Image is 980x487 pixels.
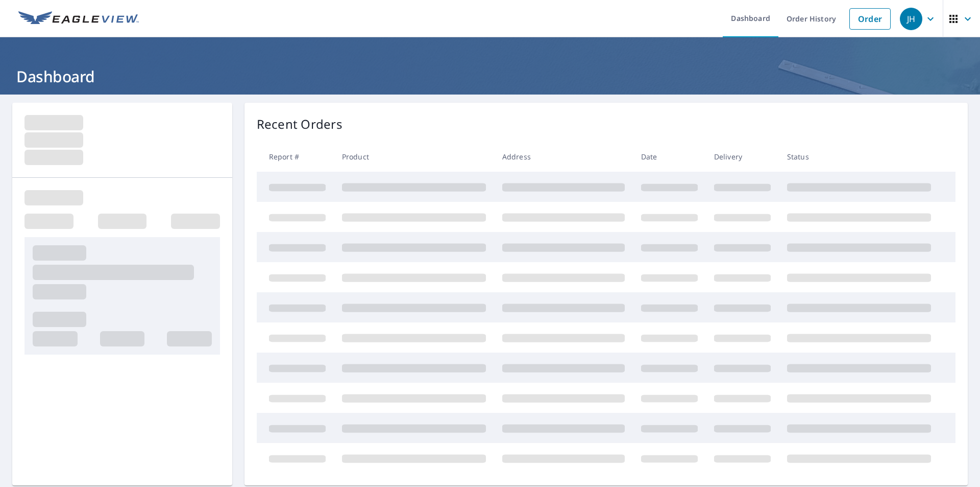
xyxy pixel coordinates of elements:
img: EV Logo [18,11,139,27]
th: Report # [257,142,334,172]
div: JH [900,8,922,30]
th: Address [494,142,633,172]
h1: Dashboard [12,66,968,87]
th: Status [779,142,939,172]
p: Recent Orders [257,115,342,133]
a: Order [849,8,891,30]
th: Date [633,142,706,172]
th: Delivery [706,142,779,172]
th: Product [334,142,494,172]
